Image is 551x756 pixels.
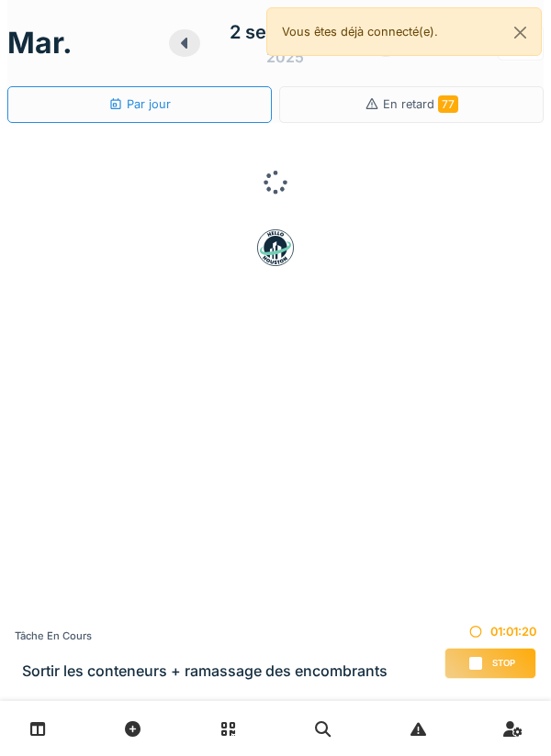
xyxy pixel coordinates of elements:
button: Close [500,8,541,57]
div: 01:01:20 [444,623,536,640]
div: Par jour [108,95,171,113]
span: 77 [438,95,458,113]
div: 2 septembre [230,18,341,46]
div: 2025 [266,46,304,68]
div: Vous êtes déjà connecté(e). [266,7,542,56]
span: En retard [383,97,458,111]
h3: Sortir les conteneurs + ramassage des encombrants [22,662,388,680]
div: Tâche en cours [15,628,388,644]
span: Stop [492,657,515,670]
h1: mar. [7,26,73,61]
img: badge-BVDL4wpA.svg [257,229,294,266]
